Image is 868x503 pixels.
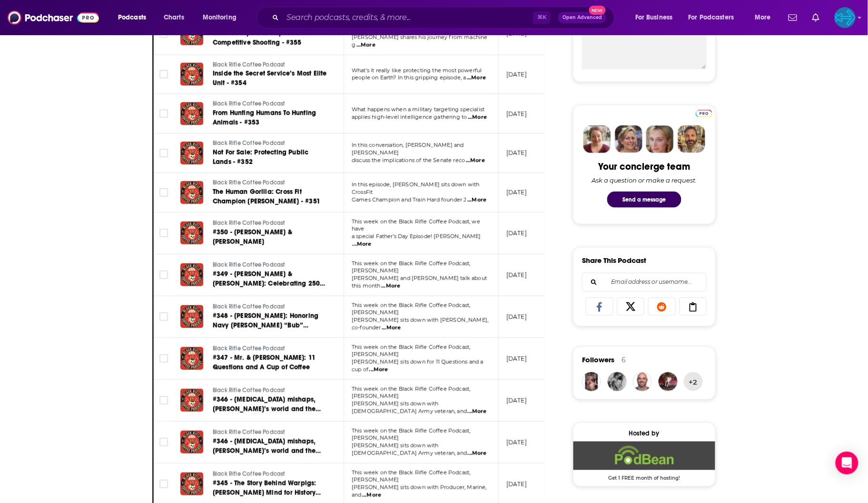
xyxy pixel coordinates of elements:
span: ⌘ K [533,11,551,24]
span: Black Rifle Coffee Podcast [213,261,285,268]
a: Black Rifle Coffee Podcast [213,345,327,353]
span: In this conversation, [PERSON_NAME] and [PERSON_NAME] [352,142,464,156]
span: #346 - [MEDICAL_DATA] mishaps, [PERSON_NAME]’s world and the cartel with [PERSON_NAME] “Crispy” [... [213,437,321,474]
a: Black Rifle Coffee Podcast [213,470,327,479]
span: This week on the Black Rifle Coffee Podcast, [PERSON_NAME] [352,427,471,442]
span: Monitoring [203,11,237,24]
p: [DATE] [506,110,527,118]
p: [DATE] [506,188,527,196]
img: Podbean Deal: Get 1 FREE month of hosting! [573,442,715,470]
a: From Hunting Humans To Hunting Animals - #353 [213,108,327,127]
div: Open Intercom Messenger [836,452,858,474]
span: This week on the Black Rifle Coffee Podcast, [PERSON_NAME] [352,469,471,484]
span: The Human Gorilla: Cross Fit Champion [PERSON_NAME] - #351 [213,188,320,205]
span: Toggle select row [159,70,168,78]
a: Inside the Secret Service’s Most Elite Unit - #354 [213,69,327,88]
img: Podchaser - Follow, Share and Rate Podcasts [8,9,99,27]
p: [DATE] [506,229,527,237]
div: Search followers [582,273,707,292]
span: Toggle select row [159,396,168,405]
button: Open AdvancedNew [558,12,606,23]
span: a special Father’s Day Episode! [PERSON_NAME] [352,233,481,240]
span: New [589,6,606,15]
span: Followers [582,356,614,365]
span: [PERSON_NAME] sits down for 11 Questions and a cup of [352,358,483,373]
span: Black Rifle Coffee Podcast [213,345,285,352]
a: #349 - [PERSON_NAME] & [PERSON_NAME]: Celebrating 250 Years of the [DEMOGRAPHIC_DATA] Army [213,270,327,289]
a: Pro website [696,108,712,117]
span: This week on the Black Rifle Coffee Podcast, we have [352,218,480,232]
img: barbsbj [659,372,678,391]
span: Open Advanced [562,15,602,20]
span: Toggle select row [159,29,168,38]
span: #350 - [PERSON_NAME] & [PERSON_NAME] [213,228,292,246]
span: Toggle select row [159,354,168,363]
span: What happens when a military targeting specialist [352,106,484,113]
span: Black Rifle Coffee Podcast [213,471,285,477]
span: Get 1 FREE month of hosting! [573,470,715,482]
a: The Human Gorilla: Cross Fit Champion [PERSON_NAME] - #351 [213,187,327,206]
span: ...More [356,41,375,49]
a: Black Rifle Coffee Podcast [213,219,327,228]
input: Search podcasts, credits, & more... [283,10,533,25]
span: ...More [382,324,401,332]
img: Jon Profile [678,126,705,153]
a: Share on Reddit [648,298,676,316]
img: User Profile [835,7,856,28]
span: Toggle select row [159,109,168,118]
button: Send a message [607,192,681,208]
a: Show notifications dropdown [809,10,823,26]
span: Black Rifle Coffee Podcast [213,140,285,146]
span: This week on the Black Rifle Coffee Podcast, [PERSON_NAME] [352,344,471,358]
img: Barbara Profile [615,126,642,153]
span: Charts [164,11,184,24]
a: #345 - The Story Behind Warpigs: [PERSON_NAME] Mind for History and Marine Corps life [213,479,327,498]
img: Jules Profile [646,126,674,153]
h3: Share This Podcast [582,256,647,265]
span: ...More [468,114,487,121]
span: From Hunting Humans To Hunting Animals - #353 [213,109,316,126]
span: #348 - [PERSON_NAME]: Honoring Navy [PERSON_NAME] “Bub” [PERSON_NAME] [213,312,318,339]
span: #347 - Mr. & [PERSON_NAME]: 11 Questions and A Cup of Coffee [213,354,316,371]
span: Black Rifle Coffee Podcast [213,100,285,107]
a: Share on Facebook [586,298,613,316]
span: Toggle select row [159,438,168,446]
span: [PERSON_NAME] sits down with [DEMOGRAPHIC_DATA] Army veteran, and [352,442,467,456]
span: Inside the Secret Service’s Most Elite Unit - #354 [213,69,327,87]
span: Toggle select row [159,480,168,488]
p: [DATE] [506,438,527,446]
span: [PERSON_NAME] and [PERSON_NAME] talk about this month [352,275,487,289]
input: Email address or username... [590,273,699,291]
a: Podbean Deal: Get 1 FREE month of hosting! [573,442,715,481]
a: The Military’s Best Kept Secret in Competitive Shooting - #355 [213,29,327,48]
a: Black Rifle Coffee Podcast [213,139,327,148]
a: Show notifications dropdown [785,10,801,26]
span: ...More [466,157,485,164]
a: Black Rifle Coffee Podcast [213,61,327,69]
span: What’s it really like protecting the most powerful [352,67,482,74]
span: Toggle select row [159,312,168,321]
span: This week on the Black Rifle Coffee Podcast, [PERSON_NAME] [352,386,471,400]
span: Toggle select row [159,229,168,237]
a: Black Rifle Coffee Podcast [213,261,327,270]
button: open menu [629,10,685,25]
button: open menu [748,10,783,25]
div: 6 [622,356,626,365]
a: Copy Link [680,298,707,316]
span: The Military’s Best Kept Secret in Competitive Shooting - #355 [213,29,315,47]
a: #348 - [PERSON_NAME]: Honoring Navy [PERSON_NAME] “Bub” [PERSON_NAME] [213,311,327,330]
img: Sydney Profile [583,126,611,153]
img: Ratana [582,372,601,391]
span: This week on the Black Rifle Coffee Podcast, [PERSON_NAME] [352,260,471,274]
img: Podchaser Pro [696,110,712,117]
span: ...More [468,408,487,416]
span: Toggle select row [159,149,168,157]
span: [PERSON_NAME] sits down with [PERSON_NAME], co-founder [352,317,488,331]
span: Toggle select row [159,188,168,197]
a: #346 - [MEDICAL_DATA] mishaps, [PERSON_NAME]’s world and the cartel with [PERSON_NAME] “Crispy” [... [213,437,327,456]
span: [PERSON_NAME] sits down with Producer, Marine, and [352,484,487,498]
span: applies high-level intelligence gathering to [352,114,467,120]
a: eddymachin3 [608,372,627,391]
span: ...More [353,241,372,248]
